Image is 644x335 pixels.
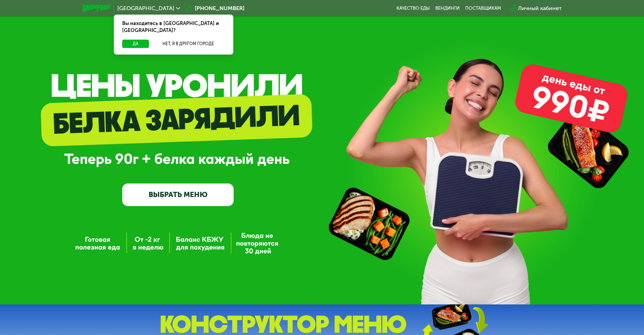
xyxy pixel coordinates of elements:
[114,15,233,40] div: Вы находитесь в [GEOGRAPHIC_DATA] и [GEOGRAPHIC_DATA]?
[435,6,460,11] a: Вендинги
[184,4,244,13] a: [PHONE_NUMBER]
[518,4,562,13] div: Личный кабинет
[396,6,430,11] a: Качество еды
[122,183,234,206] a: ВЫБРАТЬ МЕНЮ
[122,40,149,48] button: Да
[465,6,501,11] div: поставщикам
[117,6,174,11] span: [GEOGRAPHIC_DATA]
[152,40,225,48] button: Нет, я в другом городе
